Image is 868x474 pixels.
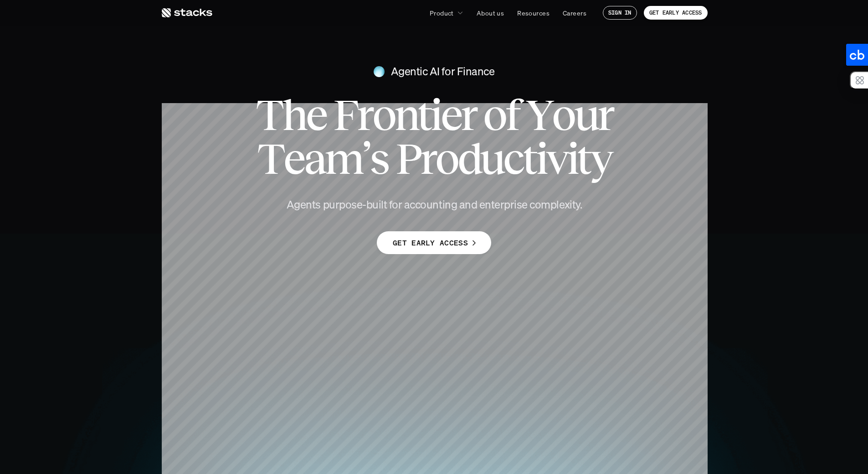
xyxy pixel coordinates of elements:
span: i [567,137,577,181]
span: t [523,137,535,181]
span: r [357,93,372,137]
span: s [370,137,388,181]
span: m [324,137,362,181]
span: v [546,137,567,181]
span: t [417,93,430,137]
span: o [552,93,574,137]
p: GET EARLY ACCESS [649,10,702,16]
a: Resources [512,5,555,21]
span: i [430,93,440,137]
a: Careers [557,5,592,21]
span: e [306,93,326,137]
a: GET EARLY ACCESS [644,6,708,20]
span: d [457,137,480,181]
span: h [282,93,305,137]
span: ’ [362,137,370,181]
a: GET EARLY ACCESS [377,231,491,254]
p: Resources [517,8,550,18]
h4: Agents purpose-built for accounting and enterprise complexity. [270,197,598,213]
a: SIGN IN [603,6,637,20]
p: Product [430,8,454,18]
span: o [435,137,457,181]
span: o [483,93,505,137]
span: t [577,137,590,181]
p: GET EARLY ACCESS [393,236,468,250]
h4: Agentic AI for Finance [391,64,494,79]
p: SIGN IN [608,10,632,16]
p: About us [477,8,504,18]
a: About us [471,5,509,21]
span: r [461,93,476,137]
span: a [304,137,324,181]
span: F [333,93,357,137]
span: T [257,137,283,181]
span: f [505,93,519,137]
span: P [395,137,420,181]
span: Y [526,93,552,137]
span: o [372,93,394,137]
span: c [503,137,523,181]
span: r [420,137,435,181]
span: n [394,93,417,137]
span: i [536,137,546,181]
span: e [441,93,461,137]
span: u [480,137,503,181]
span: T [256,93,282,137]
span: u [574,93,597,137]
span: e [283,137,303,181]
p: Careers [563,8,586,18]
span: r [597,93,612,137]
span: y [590,137,611,181]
